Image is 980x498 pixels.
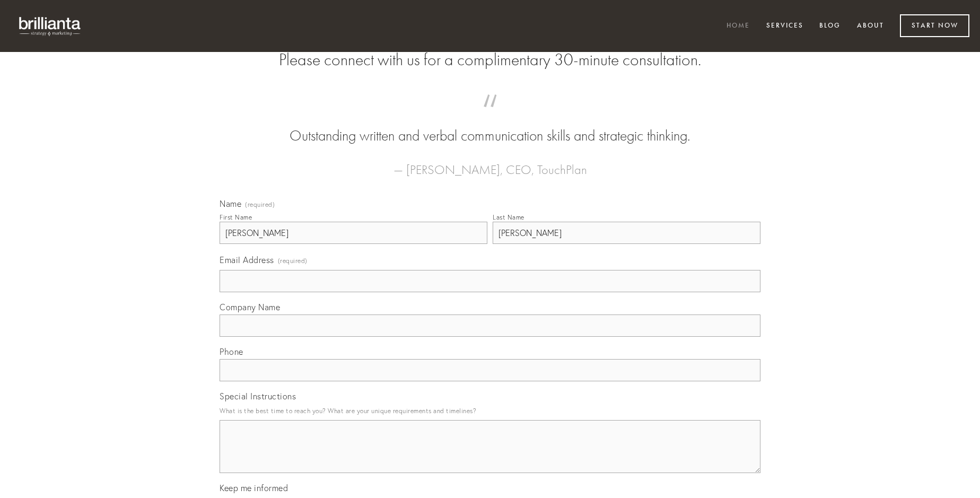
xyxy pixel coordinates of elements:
[220,391,296,401] span: Special Instructions
[220,213,252,221] div: First Name
[237,105,743,146] blockquote: Outstanding written and verbal communication skills and strategic thinking.
[900,14,969,37] a: Start Now
[850,18,891,35] a: About
[759,18,810,35] a: Services
[220,302,280,312] span: Company Name
[220,50,760,70] h2: Please connect with us for a complimentary 30-minute consultation.
[812,18,847,35] a: Blog
[220,255,274,265] span: Email Address
[220,483,288,493] span: Keep me informed
[493,213,524,221] div: Last Name
[720,18,757,35] a: Home
[220,404,760,418] p: What is the best time to reach you? What are your unique requirements and timelines?
[220,346,243,357] span: Phone
[11,11,90,41] img: brillianta - research, strategy, marketing
[220,198,241,209] span: Name
[278,254,308,268] span: (required)
[237,146,743,180] figcaption: — [PERSON_NAME], CEO, TouchPlan
[245,202,275,208] span: (required)
[237,105,743,126] span: “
